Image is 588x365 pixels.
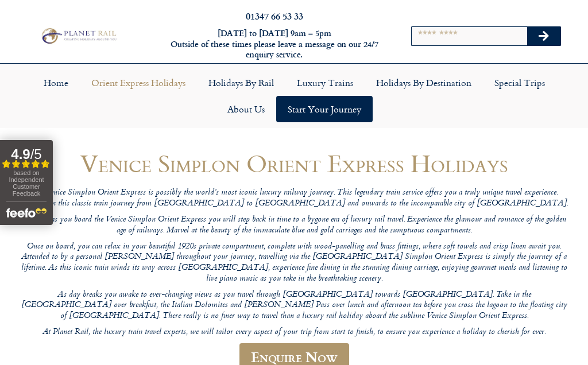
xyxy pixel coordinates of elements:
a: Orient Express Holidays [80,69,197,96]
p: The Venice Simplon Orient Express is possibly the world’s most iconic luxury railway journey. Thi... [18,188,570,209]
a: Holidays by Destination [365,69,483,96]
p: Once on board, you can relax in your beautiful 1920s private compartment, complete with wood-pane... [18,242,570,285]
img: Planet Rail Train Holidays Logo [38,26,118,46]
a: Special Trips [483,69,556,96]
a: Holidays by Rail [197,69,285,96]
p: As soon as you board the Venice Simplon Orient Express you will step back in time to a bygone era... [18,215,570,236]
a: 01347 66 53 33 [246,9,303,22]
a: About Us [216,96,276,122]
a: Start your Journey [276,96,373,122]
a: Home [32,69,80,96]
h1: Venice Simplon Orient Express Holidays [18,150,570,177]
nav: Menu [6,69,582,122]
h6: [DATE] to [DATE] 9am – 5pm Outside of these times please leave a message on our 24/7 enquiry serv... [160,28,389,60]
p: As day breaks you awake to ever-changing views as you travel through [GEOGRAPHIC_DATA] towards [G... [18,290,570,322]
button: Search [527,27,560,45]
a: Luxury Trains [285,69,365,96]
p: At Planet Rail, the luxury train travel experts, we will tailor every aspect of your trip from st... [18,327,570,338]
